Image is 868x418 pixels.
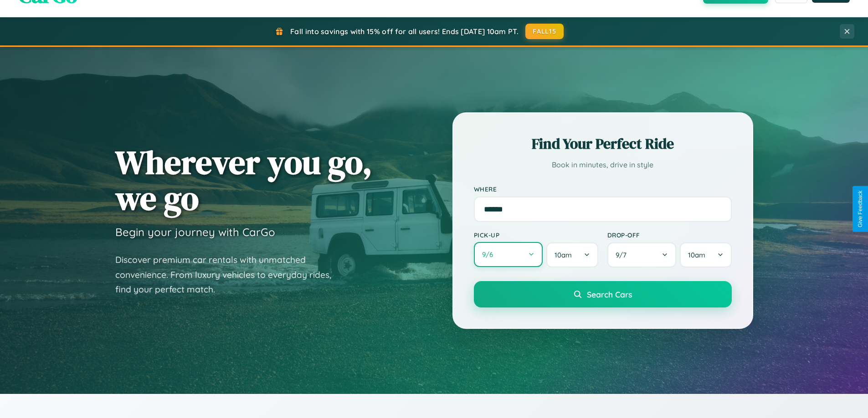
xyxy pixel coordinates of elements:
label: Pick-up [474,231,598,239]
div: Give Feedback [857,191,863,227]
button: FALL15 [525,24,564,39]
h2: Find Your Perfect Ride [474,134,732,154]
button: Search Cars [474,281,732,307]
button: 10am [546,242,598,267]
label: Where [474,185,732,193]
span: 10am [555,251,572,259]
span: 9 / 6 [482,250,498,259]
button: 10am [680,242,731,267]
span: Search Cars [587,289,632,299]
span: 9 / 7 [616,251,631,259]
h3: Begin your journey with CarGo [115,225,275,239]
p: Book in minutes, drive in style [474,158,732,171]
span: 10am [688,251,705,259]
button: 9/7 [607,242,677,267]
button: 9/6 [474,242,543,267]
span: Fall into savings with 15% off for all users! Ends [DATE] 10am PT. [290,27,519,36]
h1: Wherever you go, we go [115,144,372,216]
label: Drop-off [607,231,732,239]
p: Discover premium car rentals with unmatched convenience. From luxury vehicles to everyday rides, ... [115,252,343,297]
